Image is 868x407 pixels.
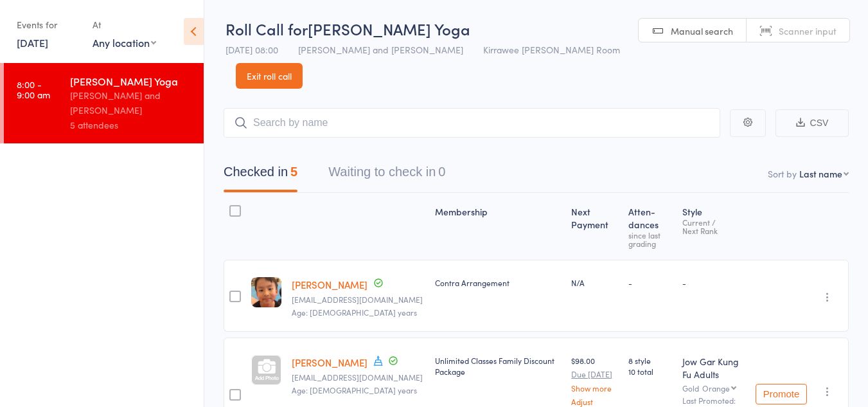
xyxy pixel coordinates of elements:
div: - [628,277,672,288]
time: 8:00 - 9:00 am [17,79,50,100]
span: Scanner input [779,24,837,37]
span: [PERSON_NAME] and [PERSON_NAME] [298,43,463,56]
span: Age: [DEMOGRAPHIC_DATA] years [292,307,417,318]
span: [DATE] 08:00 [226,43,278,56]
div: $98.00 [571,355,617,406]
div: - [682,277,745,288]
div: Atten­dances [623,199,677,254]
div: Next Payment [566,199,623,254]
a: Show more [571,384,617,392]
small: alyssajaneknight@gmail.com [292,373,425,382]
div: Gold [682,384,745,392]
span: 10 total [628,366,672,377]
a: 8:00 -9:00 am[PERSON_NAME] Yoga[PERSON_NAME] and [PERSON_NAME]5 attendees [4,63,204,143]
a: [PERSON_NAME] [292,356,368,369]
span: Age: [DEMOGRAPHIC_DATA] years [292,384,417,395]
div: since last grading [628,231,672,248]
div: Current / Next Rank [682,218,745,235]
input: Search by name [224,108,720,138]
div: 0 [438,165,445,179]
label: Sort by [768,167,797,180]
div: [PERSON_NAME] and [PERSON_NAME] [70,88,193,118]
div: [PERSON_NAME] Yoga [70,74,193,88]
div: Orange [702,384,730,392]
div: Unlimited Classes Family Discount Package [435,355,562,377]
small: Due [DATE] [571,370,617,379]
div: Any location [93,35,156,50]
small: nathandon97@gmail.com [292,295,425,304]
button: Checked in5 [224,158,297,192]
div: Last name [799,167,842,180]
div: N/A [571,277,617,288]
span: [PERSON_NAME] Yoga [308,18,470,39]
span: Roll Call for [226,18,308,39]
div: Events for [17,14,80,35]
button: Promote [756,384,807,404]
span: Kirrawee [PERSON_NAME] Room [483,43,620,56]
img: image1572325592.png [251,277,281,307]
div: At [93,14,156,35]
div: Jow Gar Kung Fu Adults [682,355,745,381]
button: CSV [775,109,849,137]
a: Exit roll call [236,63,303,89]
a: Adjust [571,397,617,406]
div: Membership [430,199,567,254]
a: [DATE] [17,35,48,50]
a: [PERSON_NAME] [292,278,368,291]
div: 5 attendees [70,118,193,132]
span: 8 style [628,355,672,366]
div: 5 [290,165,297,179]
div: Style [677,199,750,254]
button: Waiting to check in0 [328,158,445,192]
span: Manual search [671,24,733,37]
div: Contra Arrangement [435,277,562,288]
